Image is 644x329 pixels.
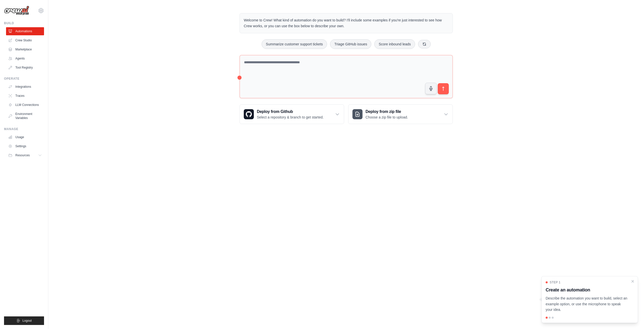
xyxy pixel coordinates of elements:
span: Resources [15,153,30,157]
a: Marketplace [6,45,44,53]
button: Summarize customer support tickets [262,39,327,49]
span: Step 1 [550,280,560,284]
div: Build [4,21,44,25]
a: LLM Connections [6,101,44,109]
iframe: Chat Widget [619,305,644,329]
p: Welcome to Crew! What kind of automation do you want to build? I'll include some examples if you'... [244,17,449,29]
button: Triage GitHub issues [330,39,371,49]
a: Environment Variables [6,110,44,122]
button: Close walkthrough [631,279,635,283]
h3: Create an automation [546,286,628,293]
p: Describe the automation you want to build, select an example option, or use the microphone to spe... [546,295,628,313]
img: Logo [4,6,29,15]
span: Logout [22,319,32,323]
a: Integrations [6,83,44,91]
p: Choose a zip file to upload. [366,115,408,120]
button: Logout [4,316,44,325]
div: Manage [4,127,44,131]
a: Settings [6,142,44,150]
button: Score inbound leads [374,39,415,49]
h3: Deploy from zip file [366,109,408,115]
h3: Deploy from Github [257,109,324,115]
a: Tool Registry [6,64,44,72]
a: Traces [6,92,44,100]
a: Agents [6,54,44,63]
button: Resources [6,151,44,159]
a: Automations [6,27,44,35]
a: Crew Studio [6,36,44,44]
a: Usage [6,133,44,141]
p: Select a repository & branch to get started. [257,115,324,120]
div: Operate [4,77,44,81]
